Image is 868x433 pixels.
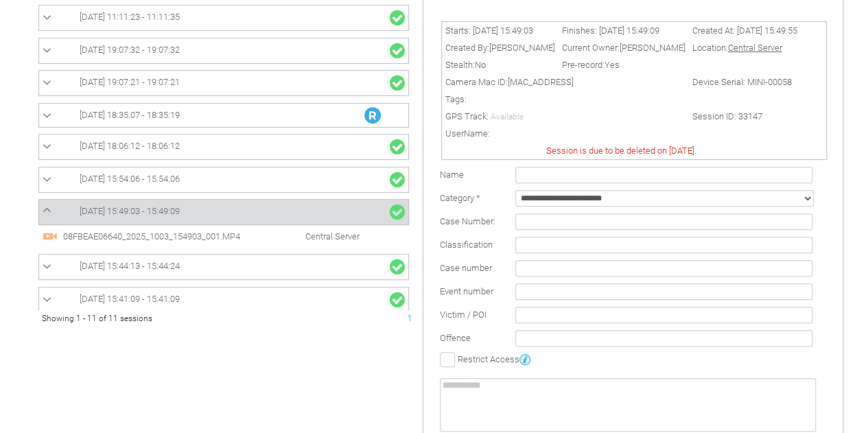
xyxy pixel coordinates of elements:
span: [DATE] 18:06:12 - 18:06:12 [80,141,180,151]
span: [DATE] 19:07:21 - 19:07:21 [80,77,180,87]
span: MINI-00058 [747,77,792,87]
label: Category * [440,193,480,203]
span: [DATE] 15:49:09 [599,25,659,36]
td: Stealth: [442,56,559,73]
span: [DATE] 11:11:23 - 11:11:35 [80,12,180,22]
span: [DATE] 15:44:13 - 15:44:24 [80,261,180,271]
td: Current Owner: [559,39,689,56]
span: [MAC_ADDRESS] [508,77,574,87]
span: Session ID: [692,111,736,121]
span: Tags: [445,94,467,104]
td: Created By: [442,39,559,56]
span: [DATE] 15:49:03 - 15:49:09 [80,206,180,216]
span: No [475,60,486,70]
span: UserName: [445,128,490,139]
span: Central Server [728,43,782,53]
span: Central Server [271,231,366,242]
span: GPS Track: [445,111,489,121]
a: [DATE] 11:11:23 - 11:11:35 [43,9,405,27]
span: Created At: [692,25,735,36]
td: Location: [689,39,801,56]
a: [DATE] 15:44:13 - 15:44:24 [43,258,405,276]
span: Starts: [445,25,471,36]
a: 08FBEAE06640_2025_1003_154903_001.MP4 Central Server [43,230,366,240]
span: Yes [605,60,620,70]
span: Classification [440,239,493,250]
a: [DATE] 19:07:32 - 19:07:32 [43,42,405,60]
img: video24_pre.svg [43,229,58,244]
img: R_Indication.svg [364,107,381,124]
a: [DATE] 19:07:21 - 19:07:21 [43,74,405,92]
span: Victim / POI [440,309,486,320]
span: [DATE] 15:49:03 [473,25,533,36]
span: Offence [440,333,471,343]
td: Restrict Access [436,350,837,368]
span: Case number [440,263,492,273]
a: [DATE] 15:41:09 - 15:41:09 [43,291,405,309]
span: [DATE] 19:07:32 - 19:07:32 [80,45,180,55]
a: [DATE] 15:54:06 - 15:54:06 [43,171,405,189]
span: Case Number: [440,216,495,226]
a: [DATE] 18:35:07 - 18:35:19 [43,107,405,124]
td: Pre-record: [559,56,689,73]
span: Showing 1 - 11 of 11 sessions [42,314,152,323]
span: 1 [408,314,412,323]
span: [DATE] 15:41:09 - 15:41:09 [80,294,180,304]
td: Camera Mac ID: [442,73,689,91]
span: 33147 [738,111,762,121]
span: 08FBEAE06640_2025_1003_154903_001.MP4 [60,231,269,242]
span: Finishes: [562,25,597,36]
span: [PERSON_NAME] [489,43,555,53]
span: Session is due to be deleted on [DATE]. [546,145,696,156]
span: [DATE] 15:49:55 [737,25,797,36]
span: Event number [440,286,493,296]
a: [DATE] 15:49:03 - 15:49:09 [43,203,405,221]
span: [PERSON_NAME] [620,43,685,53]
label: Name [440,169,464,180]
a: [DATE] 18:06:12 - 18:06:12 [43,138,405,156]
span: [DATE] 18:35:07 - 18:35:19 [80,110,180,120]
span: [DATE] 15:54:06 - 15:54:06 [80,174,180,184]
span: Device Serial: [692,77,745,87]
